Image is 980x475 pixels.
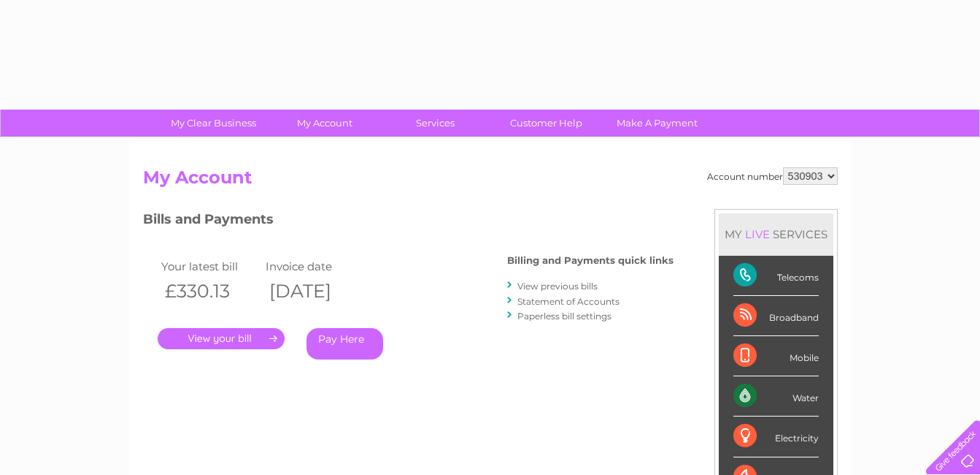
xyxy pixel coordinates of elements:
a: Make A Payment [597,110,717,137]
a: My Clear Business [153,110,274,137]
div: Account number [707,167,838,185]
a: Statement of Accounts [517,296,620,307]
h3: Bills and Payments [143,209,674,235]
a: Services [375,110,495,137]
a: . [158,328,285,349]
h2: My Account [143,167,838,195]
a: My Account [264,110,385,137]
th: £330.13 [158,276,263,306]
div: MY SERVICES [719,213,833,255]
a: Customer Help [486,110,606,137]
td: Your latest bill [158,256,263,276]
div: Mobile [733,336,819,376]
div: LIVE [742,227,773,241]
h4: Billing and Payments quick links [507,255,674,266]
a: Paperless bill settings [517,311,611,322]
div: Telecoms [733,256,819,296]
div: Broadband [733,296,819,336]
div: Water [733,376,819,417]
a: View previous bills [517,281,598,292]
div: Electricity [733,417,819,457]
th: [DATE] [262,276,367,306]
td: Invoice date [262,256,367,276]
a: Pay Here [306,328,383,360]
